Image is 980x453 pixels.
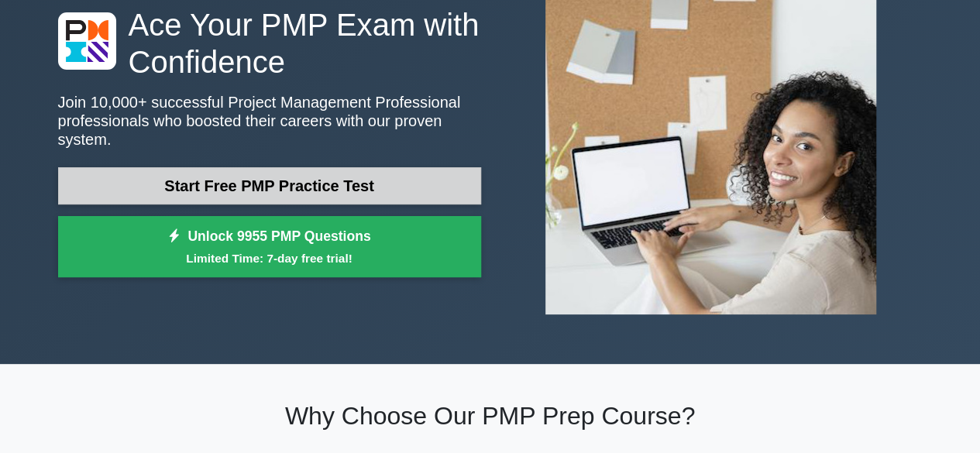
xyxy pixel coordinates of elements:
[58,93,481,149] p: Join 10,000+ successful Project Management Professional professionals who boosted their careers w...
[58,6,481,81] h1: Ace Your PMP Exam with Confidence
[58,401,923,431] h2: Why Choose Our PMP Prep Course?
[58,167,481,204] a: Start Free PMP Practice Test
[58,216,481,278] a: Unlock 9955 PMP QuestionsLimited Time: 7-day free trial!
[77,249,462,267] small: Limited Time: 7-day free trial!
